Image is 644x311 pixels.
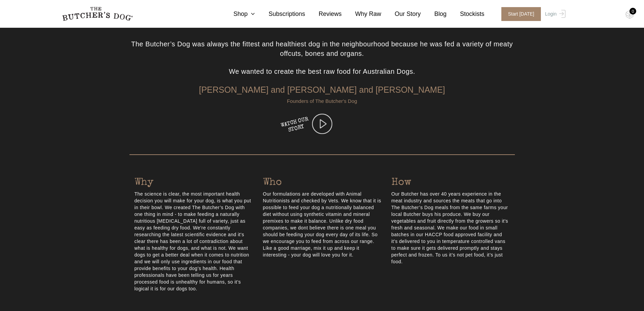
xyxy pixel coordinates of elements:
div: 0 [629,8,636,15]
h6: Founders of The Butcher's Dog [129,98,515,104]
a: Why Raw [342,9,381,19]
a: Subscriptions [255,9,305,19]
a: Our Story [381,9,421,19]
p: The science is clear, the most important health decision you will make for your dog, is what you ... [135,191,253,292]
a: Start [DATE] [495,7,544,21]
p: Our formulations are developed with Animal Nutritionists and checked by Vets. We know that it is ... [263,191,381,258]
h4: Who [263,175,381,191]
h4: Why [135,175,253,191]
p: Our Butcher has over 40 years experience in the meat industry and sources the meats that go into ... [391,191,510,265]
a: Stockists [447,9,484,19]
h3: [PERSON_NAME] and [PERSON_NAME] and [PERSON_NAME] [129,85,515,98]
a: Shop [220,9,255,19]
a: Reviews [305,9,342,19]
span: Start [DATE] [501,7,541,21]
h4: How [391,175,510,191]
p: The Butcher’s Dog was always the fittest and healthiest dog in the neighbourhood because he was f... [129,39,515,67]
p: We wanted to create the best raw food for Australian Dogs. [129,67,515,85]
a: Blog [421,9,447,19]
img: TBD_Cart-Empty.png [625,10,634,19]
h4: WATCH OUR STORY [279,116,312,136]
a: Login [543,7,565,21]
